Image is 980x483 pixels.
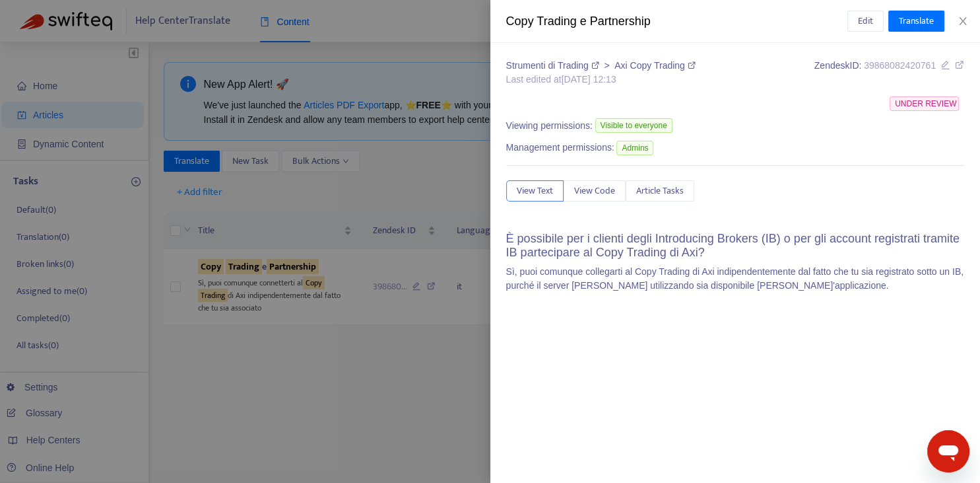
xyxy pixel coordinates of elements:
[506,232,965,260] h3: È possibile per i clienti degli Introducing Brokers (IB) o per gli account registrati tramite IB ...
[958,16,968,26] span: close
[506,180,564,202] button: View Text
[814,59,964,87] div: Zendesk ID:
[626,180,694,202] button: Article Tasks
[636,184,684,198] span: Article Tasks
[954,15,972,28] button: Close
[506,73,696,87] div: Last edited at [DATE] 12:13
[506,265,965,293] p: Sì, puoi comunque collegarti al Copy Trading di Axi indipendentemente dal fatto che tu sia regist...
[595,118,672,133] span: Visible to everyone
[506,60,602,71] a: Strumenti di Trading
[847,11,884,32] button: Edit
[564,180,626,202] button: View Code
[864,60,936,71] span: 39868082420761
[927,430,969,472] iframe: Button to launch messaging window
[614,60,696,71] a: Axi Copy Trading
[858,14,873,28] span: Edit
[574,184,615,198] span: View Code
[890,96,959,111] span: UNDER REVIEW
[616,141,653,155] span: Admins
[888,11,944,32] button: Translate
[506,13,847,30] div: Copy Trading e Partnership
[506,119,593,133] span: Viewing permissions:
[899,14,934,28] span: Translate
[506,141,614,155] span: Management permissions:
[506,59,696,73] div: >
[517,184,553,198] span: View Text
